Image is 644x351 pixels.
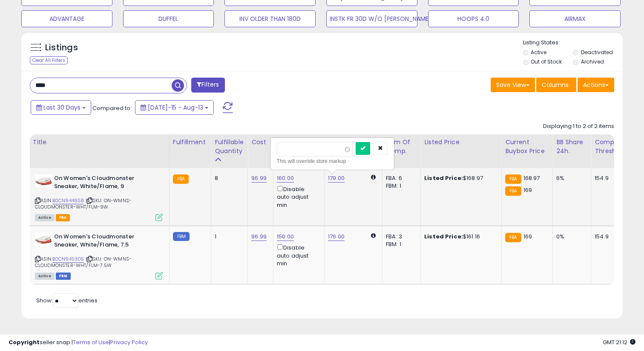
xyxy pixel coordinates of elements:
div: Current Buybox Price [505,138,549,156]
div: Displaying 1 to 2 of 2 items [543,122,614,131]
h5: Listings [45,42,78,54]
button: Actions [578,78,614,92]
button: ADVANTAGE [21,10,112,27]
div: FBA: 6 [386,174,414,182]
div: This will override store markup [277,157,388,165]
span: All listings currently available for purchase on Amazon [35,273,55,280]
small: FBA [505,174,521,184]
button: Save View [491,78,535,92]
div: 0% [556,233,584,241]
small: FBA [505,233,521,242]
button: Columns [536,78,576,92]
div: 1 [215,233,241,241]
img: 31913HPEZAL._SL40_.jpg [35,174,52,187]
div: FBA: 3 [386,233,414,241]
label: Out of Stock [531,58,562,65]
span: [DATE]-15 - Aug-13 [148,103,203,112]
span: FBM [56,273,71,280]
a: 96.99 [251,232,267,241]
div: ASIN: [35,174,163,220]
div: Disable auto adjust min [277,184,318,209]
a: 96.99 [251,174,267,183]
button: INV OLDER THAN 180D [224,10,316,27]
a: Privacy Policy [110,338,148,346]
a: B0CN94S3D5 [52,255,84,263]
a: B0CN9446S8 [52,197,84,204]
div: Disable auto adjust min [277,243,318,267]
div: Title [33,138,166,147]
b: On Women's Cloudmonster Sneaker, White/Flame, 9 [54,174,158,192]
a: Terms of Use [73,338,109,346]
b: On Women's Cloudmonster Sneaker, White/Flame, 7.5 [54,233,158,251]
div: Fulfillable Quantity [215,138,244,156]
div: 6% [556,174,584,182]
div: $168.97 [424,174,495,182]
div: 8 [215,174,241,182]
b: Listed Price: [424,174,463,182]
small: FBA [173,174,189,184]
div: 154.9 [595,174,635,182]
span: All listings currently available for purchase on Amazon [35,214,55,221]
div: FBM: 1 [386,241,414,248]
span: Last 30 Days [43,103,80,112]
div: 154.9 [595,233,635,241]
p: Listing States: [523,39,623,47]
img: 31913HPEZAL._SL40_.jpg [35,233,52,246]
div: Comp. Price Threshold [595,138,638,156]
span: 168.97 [523,174,540,182]
div: seller snap | | [9,339,148,347]
button: Last 30 Days [31,100,91,115]
span: | SKU: ON-WMNS-CLOUDMONSTER-WHT/FLM-7.5W [35,255,132,268]
a: 150.00 [277,232,294,241]
label: Deactivated [581,49,613,56]
strong: Copyright [9,338,40,346]
span: Columns [542,81,569,89]
div: Clear All Filters [30,56,68,64]
span: 169 [523,232,532,241]
small: FBA [505,186,521,196]
div: FBM: 1 [386,182,414,190]
button: [DATE]-15 - Aug-13 [135,100,214,115]
button: Filters [191,78,224,93]
div: ASIN: [35,233,163,278]
span: 169 [523,186,532,194]
span: Show: entries [36,296,98,305]
div: BB Share 24h. [556,138,587,156]
span: 2025-09-13 21:12 GMT [603,338,635,346]
div: Cost [251,138,270,147]
a: 160.00 [277,174,294,183]
a: 176.00 [328,232,345,241]
button: DUFFEL [123,10,214,27]
a: 179.00 [328,174,345,183]
span: FBA [56,214,70,221]
button: INSTK FR 30D W/O [PERSON_NAME] [326,10,417,27]
span: Compared to: [92,104,132,112]
b: Listed Price: [424,232,463,241]
button: HOOPS 4.0 [428,10,519,27]
button: AIRMAX [529,10,621,27]
span: | SKU: ON-WMNS-CLOUDMONSTER-WHT/FLM-9W [35,197,132,210]
div: Listed Price [424,138,498,147]
label: Active [531,49,546,56]
div: Num of Comp. [386,138,417,156]
small: FBM [173,232,190,241]
div: $161.16 [424,233,495,241]
label: Archived [581,58,604,65]
div: Fulfillment [173,138,207,147]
